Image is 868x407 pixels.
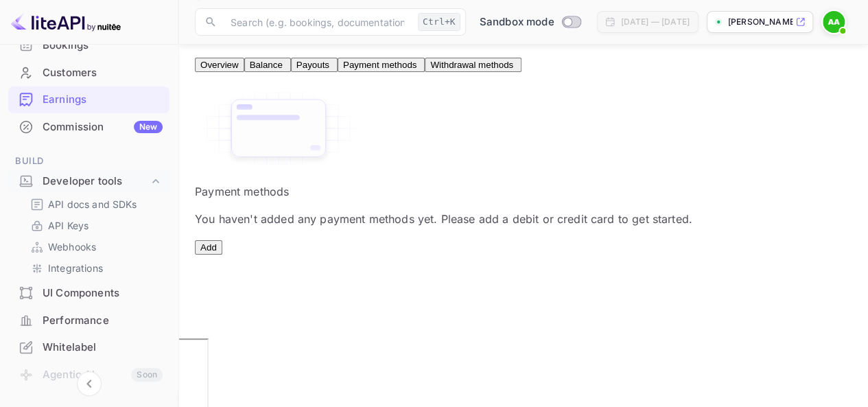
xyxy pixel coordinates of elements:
span: Withdrawal methods [430,60,513,70]
div: Performance [43,313,163,329]
span: Balance [250,60,283,70]
div: Switch to Production mode [474,14,586,30]
p: [PERSON_NAME]-ad3o6.nuitee... [728,16,793,28]
span: Sandbox mode [480,14,554,30]
div: Developer tools [43,174,149,189]
div: New [134,121,163,133]
span: Build [8,154,169,169]
img: Add Card [195,89,362,168]
div: Customers [43,65,163,81]
a: API Keys [30,218,159,233]
div: scrollable auto tabs example [195,56,852,72]
div: Customers [8,60,169,86]
div: UI Components [43,286,163,301]
span: Payment methods [343,60,417,70]
div: Earnings [43,92,163,108]
a: Earnings [8,86,169,112]
a: UI Components [8,280,169,305]
a: Performance [8,307,169,333]
div: Performance [8,307,169,334]
span: Payouts [296,60,329,70]
img: LiteAPI logo [11,11,121,33]
div: Bookings [8,32,169,59]
button: Add [195,240,222,255]
img: Ali Affan [823,11,845,33]
span: Overview [200,60,239,70]
p: You haven't added any payment methods yet. Please add a debit or credit card to get started. [195,211,852,227]
div: Integrations [25,258,164,278]
p: Payment methods [195,183,852,200]
div: Bookings [43,38,163,54]
input: Search (e.g. bookings, documentation) [222,8,412,36]
div: Developer tools [8,170,169,194]
a: Customers [8,60,169,85]
a: API docs and SDKs [30,197,159,211]
p: API Keys [48,218,89,233]
a: Integrations [30,261,159,275]
div: API docs and SDKs [25,194,164,214]
a: Bookings [8,32,169,58]
p: API docs and SDKs [48,197,137,211]
div: [DATE] — [DATE] [621,16,690,28]
div: UI Components [8,280,169,307]
a: Webhooks [30,240,159,254]
p: Integrations [48,261,103,275]
div: Commission [43,119,163,135]
div: Webhooks [25,237,164,257]
div: Earnings [8,86,169,113]
div: API Keys [25,216,164,235]
div: Ctrl+K [418,13,460,31]
div: CommissionNew [8,114,169,141]
a: CommissionNew [8,114,169,139]
p: Webhooks [48,240,96,254]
